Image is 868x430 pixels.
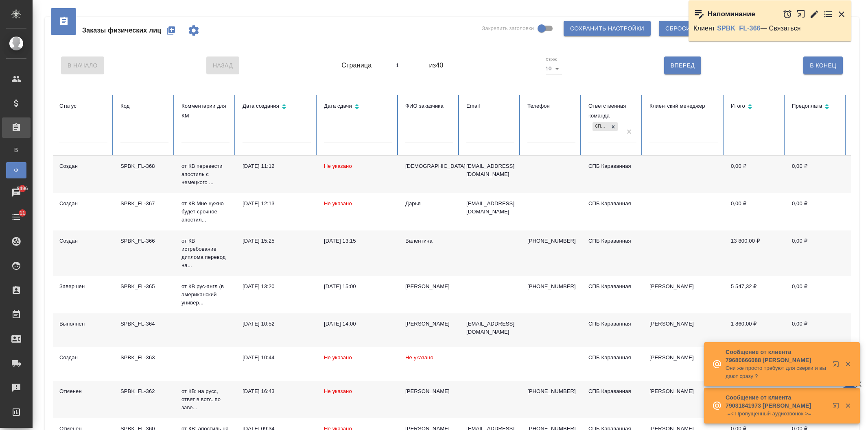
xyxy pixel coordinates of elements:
span: 11 [15,209,30,217]
span: Сбросить все настройки [665,24,750,34]
div: Код [120,101,168,111]
button: Закрыть [837,9,846,19]
span: Не указано [324,388,352,394]
span: Заказы физических лиц [82,26,161,35]
div: [DATE] 10:52 [243,320,311,328]
div: Завершен [59,282,107,291]
div: Создан [59,354,107,362]
button: Закрыть [840,361,856,368]
a: Ф [6,162,26,178]
span: из 40 [429,61,444,70]
p: [EMAIL_ADDRESS][DOMAIN_NAME] [466,162,514,178]
div: Клиентский менеджер [649,101,718,111]
td: 0,00 ₽ [724,193,785,230]
span: Не указано [324,354,352,361]
div: [PERSON_NAME] [405,282,453,291]
div: Email [466,101,514,111]
label: Строк [546,57,557,61]
div: СПБ Караванная [588,282,636,291]
div: Комментарии для КМ [181,101,230,121]
button: Закрыть [840,402,856,409]
span: В Конец [810,61,836,71]
div: [DATE] 13:15 [324,237,392,245]
div: SPBK_FL-365 [120,282,168,291]
div: СПБ Караванная [588,320,636,328]
div: [DATE] 15:25 [243,237,311,245]
p: от КВ истребование диплома перевод на... [181,237,230,269]
p: от КВ: на русс, ответ в вотс. по заве... [181,387,230,412]
span: Не указано [405,354,433,361]
div: СПБ Караванная [588,162,636,170]
div: SPBK_FL-362 [120,387,168,395]
button: Отложить [783,9,792,19]
div: СПБ Караванная [588,387,636,395]
div: СПБ Караванная [588,354,636,362]
button: Сохранить настройки [564,21,651,36]
div: [DATE] 13:20 [243,282,311,291]
div: Создан [59,200,107,208]
td: [PERSON_NAME] [643,381,724,418]
div: СПБ Караванная [588,237,636,245]
p: от КВ рус-англ (в американский универ... [181,282,230,307]
td: 1 860,00 ₽ [724,313,785,347]
td: 0,00 ₽ [724,156,785,193]
div: Сортировка [324,101,392,113]
span: Не указано [324,163,352,169]
p: от КВ Мне нужно будет срочное апостил... [181,200,230,224]
div: [DATE] 16:43 [243,387,311,395]
p: [PHONE_NUMBER] [527,387,575,395]
p: Сообщение от клиента 79680666088 [PERSON_NAME] [726,348,827,364]
td: 5 547,32 ₽ [724,276,785,313]
p: от КВ перевести апостиль с немецкого ... [181,162,230,187]
div: [DEMOGRAPHIC_DATA] [405,162,453,170]
div: [DATE] 15:00 [324,282,392,291]
a: 8496 [2,182,31,203]
a: SPBK_FL-366 [717,25,761,32]
button: Открыть в новой вкладке [828,356,847,376]
button: Создать [161,21,181,40]
div: 10 [546,63,562,74]
button: Редактировать [809,9,819,19]
span: В [10,146,22,154]
td: 0,00 ₽ [785,313,846,347]
div: SPBK_FL-368 [120,162,168,170]
p: [EMAIL_ADDRESS][DOMAIN_NAME] [466,200,514,216]
button: В Конец [803,56,843,74]
button: Перейти в todo [823,9,833,19]
span: Не указано [324,200,352,206]
span: Закрепить заголовки [482,24,534,33]
p: -=< Пропущенный аудиозвонок >=- [726,410,827,418]
td: 0,00 ₽ [785,193,846,230]
p: Они же просто требуют для сверки и выдают сразу ? [726,364,827,380]
div: СПБ Караванная [588,200,636,208]
div: Сортировка [731,101,779,113]
div: [PERSON_NAME] [405,387,453,395]
td: [PERSON_NAME] [643,347,724,381]
div: Создан [59,162,107,170]
div: Валентина [405,237,453,245]
div: SPBK_FL-366 [120,237,168,245]
a: В [6,142,26,158]
div: [DATE] 11:12 [243,162,311,170]
div: Телефон [527,101,575,111]
td: 13 800,00 ₽ [724,230,785,276]
span: 8496 [12,185,33,193]
td: [PERSON_NAME] [643,313,724,347]
span: Вперед [671,61,695,71]
div: Выполнен [59,320,107,328]
p: [EMAIL_ADDRESS][DOMAIN_NAME] [466,320,514,336]
td: 0,00 ₽ [785,276,846,313]
p: Напоминание [708,10,755,18]
span: Ф [10,166,22,174]
p: [PHONE_NUMBER] [527,237,575,245]
div: Создан [59,237,107,245]
div: Отменен [59,387,107,395]
button: Открыть в новой вкладке [796,5,806,23]
span: Страница [341,61,372,70]
p: Клиент — Связаться [693,24,846,33]
span: Сохранить настройки [570,24,644,34]
td: 0,00 ₽ [785,230,846,276]
p: Сообщение от клиента 79031841973 [PERSON_NAME] [726,393,827,410]
button: Вперед [664,56,701,74]
div: SPBK_FL-363 [120,354,168,362]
